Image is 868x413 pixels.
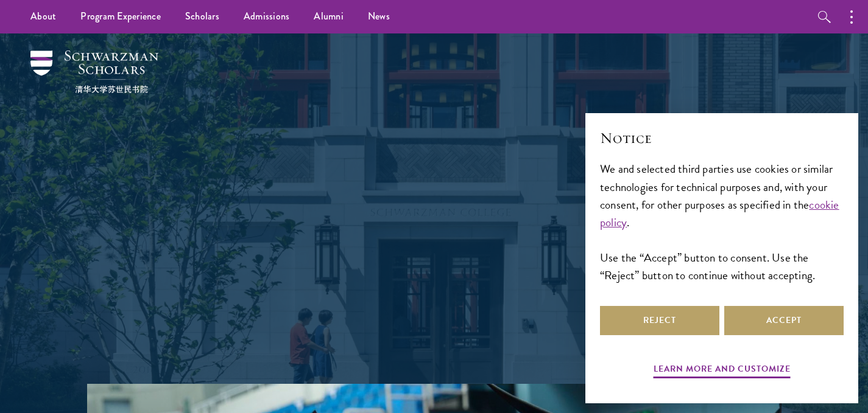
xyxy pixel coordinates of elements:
[600,160,844,283] div: We and selected third parties use cookies or similar technologies for technical purposes and, wit...
[600,306,719,335] button: Reject
[654,361,791,380] button: Learn more and customize
[600,196,839,231] a: cookie policy
[30,50,158,93] img: Schwarzman Scholars
[724,306,844,335] button: Accept
[600,128,844,148] h2: Notice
